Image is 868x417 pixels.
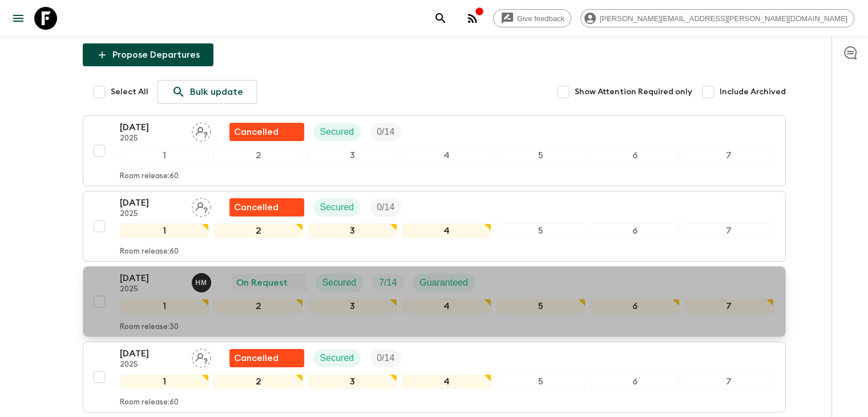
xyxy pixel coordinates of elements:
div: Flash Pack cancellation [229,198,304,216]
p: Secured [320,125,354,139]
p: 2025 [120,134,183,143]
div: 3 [308,374,397,389]
div: 6 [590,299,680,314]
p: 7 / 14 [379,276,397,290]
span: [PERSON_NAME][EMAIL_ADDRESS][PERSON_NAME][DOMAIN_NAME] [594,14,854,23]
div: Trip Fill [370,349,401,367]
div: Secured [313,123,361,141]
div: 7 [684,223,774,238]
div: 5 [496,148,586,163]
p: 2025 [120,210,183,219]
span: Give feedback [511,14,571,23]
p: Room release: 60 [120,247,179,256]
p: Room release: 60 [120,398,179,407]
p: Guaranteed [419,276,468,290]
div: 3 [308,223,397,238]
span: Assign pack leader [192,126,211,135]
div: 2 [213,223,303,238]
div: 1 [120,374,209,389]
div: 1 [120,148,209,163]
div: Trip Fill [370,198,401,216]
div: 6 [590,148,680,163]
div: 6 [590,223,680,238]
p: [DATE] [120,347,183,360]
p: Cancelled [234,125,278,139]
div: Secured [313,198,361,216]
p: Secured [320,351,354,365]
div: 2 [213,148,303,163]
div: 4 [402,223,491,238]
div: Trip Fill [370,123,401,141]
span: Show Attention Required only [575,86,692,98]
div: 7 [684,374,774,389]
a: Give feedback [493,9,571,27]
p: 0 / 14 [377,125,394,139]
div: [PERSON_NAME][EMAIL_ADDRESS][PERSON_NAME][DOMAIN_NAME] [580,9,854,27]
button: menu [7,7,30,30]
div: Flash Pack cancellation [229,123,304,141]
button: HM [192,273,213,292]
div: Trip Fill [372,274,403,292]
span: Select All [111,86,148,98]
span: Assign pack leader [192,352,211,361]
div: Secured [316,274,364,292]
p: Secured [322,276,357,290]
button: [DATE]2025Assign pack leaderFlash Pack cancellationSecuredTrip Fill1234567Room release:60 [83,342,786,412]
button: [DATE]2025Assign pack leaderFlash Pack cancellationSecuredTrip Fill1234567Room release:60 [83,191,786,262]
p: Cancelled [234,351,278,365]
span: Assign pack leader [192,201,211,210]
div: 4 [402,148,491,163]
button: [DATE]2025Assign pack leaderFlash Pack cancellationSecuredTrip Fill1234567Room release:60 [83,115,786,186]
div: Flash Pack cancellation [229,349,304,367]
button: Propose Departures [83,43,213,66]
p: 0 / 14 [377,351,394,365]
p: [DATE] [120,121,183,134]
div: 1 [120,223,209,238]
div: 2 [213,374,303,389]
div: 3 [308,299,397,314]
p: Room release: 30 [120,323,179,332]
div: 1 [120,299,209,314]
span: Include Archived [720,86,786,98]
p: [DATE] [120,196,183,210]
div: 2 [213,299,303,314]
p: 2025 [120,360,183,370]
div: 7 [684,148,774,163]
button: search adventures [429,7,452,30]
p: Room release: 60 [120,172,179,181]
div: 4 [402,374,491,389]
div: 7 [684,299,774,314]
div: 5 [496,299,586,314]
span: Hob Medina [192,276,213,286]
p: On Request [236,276,288,290]
a: Bulk update [158,80,257,104]
p: [DATE] [120,271,183,285]
p: 0 / 14 [377,201,394,214]
div: Secured [313,349,361,367]
button: [DATE]2025Hob MedinaOn RequestSecuredTrip FillGuaranteed1234567Room release:30 [83,266,786,337]
p: 2025 [120,285,183,294]
p: Cancelled [234,201,278,214]
div: 5 [496,374,586,389]
div: 3 [308,148,397,163]
div: 5 [496,223,586,238]
p: Secured [320,201,354,214]
div: 6 [590,374,680,389]
div: 4 [402,299,491,314]
p: H M [196,278,207,287]
p: Bulk update [190,85,243,99]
